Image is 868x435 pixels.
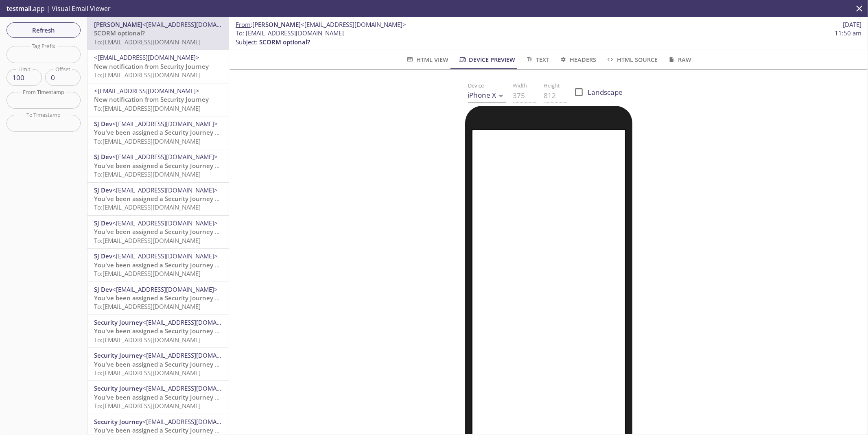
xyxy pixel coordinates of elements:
div: iPhone X [468,89,506,102]
span: New notification from Security Journey [94,95,209,103]
span: SJ Dev [94,153,112,161]
div: SJ Dev<[EMAIL_ADDRESS][DOMAIN_NAME]>You've been assigned a Security Journey Knowledge AssessmentT... [87,183,229,215]
div: <[EMAIL_ADDRESS][DOMAIN_NAME]>New notification from Security JourneyTo:[EMAIL_ADDRESS][DOMAIN_NAME] [87,50,229,83]
span: <[EMAIL_ADDRESS][DOMAIN_NAME]> [112,153,218,161]
span: <[EMAIL_ADDRESS][DOMAIN_NAME]> [112,120,218,128]
span: Device Preview [458,55,515,65]
span: To: [EMAIL_ADDRESS][DOMAIN_NAME] [94,203,201,211]
span: : [236,20,406,29]
div: SJ Dev<[EMAIL_ADDRESS][DOMAIN_NAME]>You've been assigned a Security Journey Knowledge AssessmentT... [87,149,229,182]
span: You've been assigned a Security Journey Knowledge Assessment [94,195,284,203]
div: Security Journey<[EMAIL_ADDRESS][DOMAIN_NAME]>You've been assigned a Security Journey Knowledge A... [87,348,229,380]
span: You've been assigned a Security Journey Knowledge Assessment [94,393,284,401]
span: <[EMAIL_ADDRESS][DOMAIN_NAME]> [142,318,248,326]
span: Security Journey [94,351,142,359]
span: You've been assigned a Security Journey Knowledge Assessment [94,162,284,170]
span: New notification from Security Journey [94,62,209,70]
span: You've been assigned a Security Journey Knowledge Assessment [94,227,284,236]
span: SJ Dev [94,285,112,293]
span: To: [EMAIL_ADDRESS][DOMAIN_NAME] [94,236,201,245]
span: To: [EMAIL_ADDRESS][DOMAIN_NAME] [94,104,201,112]
span: HTML Source [606,55,657,65]
span: <[EMAIL_ADDRESS][DOMAIN_NAME]> [94,53,199,61]
span: Subject [236,38,256,46]
span: To [236,29,243,37]
span: You've been assigned a Security Journey Knowledge Assessment [94,360,284,368]
label: Width [513,83,527,88]
span: Security Journey [94,418,142,426]
span: Refresh [13,25,74,35]
span: To: [EMAIL_ADDRESS][DOMAIN_NAME] [94,269,201,278]
span: From [236,20,251,28]
label: Device [468,83,484,88]
span: SCORM optional? [259,38,310,46]
span: <[EMAIL_ADDRESS][DOMAIN_NAME]> [301,20,406,28]
span: To: [EMAIL_ADDRESS][DOMAIN_NAME] [94,336,201,344]
div: [PERSON_NAME]<[EMAIL_ADDRESS][DOMAIN_NAME]>SCORM optional?To:[EMAIL_ADDRESS][DOMAIN_NAME] [87,17,229,50]
span: To: [EMAIL_ADDRESS][DOMAIN_NAME] [94,170,201,178]
span: Raw [667,55,691,65]
span: : [EMAIL_ADDRESS][DOMAIN_NAME] [236,29,344,37]
span: Landscape [588,87,623,98]
span: SJ Dev [94,120,112,128]
span: <[EMAIL_ADDRESS][DOMAIN_NAME]> [142,384,248,392]
div: SJ Dev<[EMAIL_ADDRESS][DOMAIN_NAME]>You've been assigned a Security Journey Knowledge AssessmentT... [87,116,229,149]
div: SJ Dev<[EMAIL_ADDRESS][DOMAIN_NAME]>You've been assigned a Security Journey Knowledge AssessmentT... [87,216,229,248]
span: [DATE] [843,20,861,29]
span: To: [EMAIL_ADDRESS][DOMAIN_NAME] [94,38,201,46]
span: <[EMAIL_ADDRESS][DOMAIN_NAME]> [142,418,248,426]
div: SJ Dev<[EMAIL_ADDRESS][DOMAIN_NAME]>You've been assigned a Security Journey Knowledge AssessmentT... [87,249,229,281]
span: SJ Dev [94,219,112,227]
span: Security Journey [94,384,142,392]
span: You've been assigned a Security Journey Knowledge Assessment [94,261,284,269]
span: testmail [7,4,31,13]
span: SCORM optional? [94,29,145,37]
span: Headers [559,55,596,65]
span: 11:50 am [835,29,861,37]
span: To: [EMAIL_ADDRESS][DOMAIN_NAME] [94,71,201,79]
span: <[EMAIL_ADDRESS][DOMAIN_NAME]> [142,351,248,359]
span: <[EMAIL_ADDRESS][DOMAIN_NAME]> [112,252,218,260]
button: Refresh [7,22,81,38]
span: <[EMAIL_ADDRESS][DOMAIN_NAME]> [112,186,218,194]
span: You've been assigned a Security Journey Knowledge Assessment [94,128,284,136]
div: Security Journey<[EMAIL_ADDRESS][DOMAIN_NAME]>You've been assigned a Security Journey Knowledge A... [87,381,229,413]
p: : [236,29,861,46]
span: You've been assigned a Security Journey Knowledge Assessment [94,327,284,335]
span: HTML View [406,55,448,65]
span: <[EMAIL_ADDRESS][DOMAIN_NAME]> [94,87,199,95]
label: Height [544,83,560,88]
span: Security Journey [94,318,142,326]
span: [PERSON_NAME] [94,20,142,28]
span: [PERSON_NAME] [252,20,301,28]
span: To: [EMAIL_ADDRESS][DOMAIN_NAME] [94,137,201,145]
span: SJ Dev [94,252,112,260]
div: SJ Dev<[EMAIL_ADDRESS][DOMAIN_NAME]>You've been assigned a Security Journey Knowledge AssessmentT... [87,282,229,315]
span: You've been assigned a Security Journey Knowledge Assessment [94,294,284,302]
span: To: [EMAIL_ADDRESS][DOMAIN_NAME] [94,369,201,377]
span: To: [EMAIL_ADDRESS][DOMAIN_NAME] [94,302,201,310]
span: <[EMAIL_ADDRESS][DOMAIN_NAME]> [112,285,218,293]
span: <[EMAIL_ADDRESS][DOMAIN_NAME]> [142,20,248,28]
div: <[EMAIL_ADDRESS][DOMAIN_NAME]>New notification from Security JourneyTo:[EMAIL_ADDRESS][DOMAIN_NAME] [87,83,229,116]
span: <[EMAIL_ADDRESS][DOMAIN_NAME]> [112,219,218,227]
span: To: [EMAIL_ADDRESS][DOMAIN_NAME] [94,402,201,410]
span: SJ Dev [94,186,112,194]
span: You've been assigned a Security Journey Knowledge Assessment [94,426,284,434]
div: Security Journey<[EMAIL_ADDRESS][DOMAIN_NAME]>You've been assigned a Security Journey Knowledge A... [87,315,229,348]
span: Text [525,55,549,65]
